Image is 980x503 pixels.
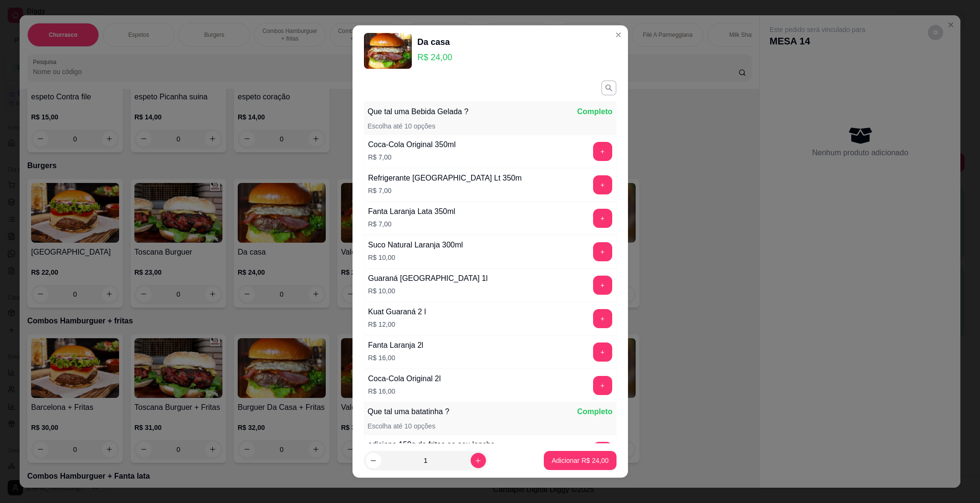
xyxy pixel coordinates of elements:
[368,121,436,131] p: Escolha até 10 opções
[418,35,452,49] div: Da casa
[366,453,381,468] button: decrease-product-quantity
[368,239,463,251] div: Suco Natural Laranja 300ml
[368,253,463,262] p: R$ 10,00
[593,209,612,228] button: add
[593,342,612,362] button: add
[593,376,612,395] button: add
[593,442,612,461] button: add
[368,386,441,396] p: R$ 16,00
[368,306,426,318] div: Kuat Guaraná 2 l
[368,340,424,351] div: Fanta Laranja 2l
[611,27,626,43] button: Close
[364,33,412,69] img: product-image
[368,106,469,118] p: Que tal uma Bebida Gelada ?
[593,175,612,194] button: add
[368,206,455,217] div: Fanta Laranja Lata 350ml
[368,172,522,184] div: Refrigerante [GEOGRAPHIC_DATA] Lt 350m
[593,309,612,328] button: add
[551,456,608,465] p: Adicionar R$ 24,00
[368,320,426,329] p: R$ 12,00
[368,353,424,363] p: R$ 16,00
[418,51,452,64] p: R$ 24,00
[593,242,612,261] button: add
[577,106,613,118] p: Completo
[368,286,488,296] p: R$ 10,00
[368,373,441,385] div: Coca-Cola Original 2l
[368,273,488,284] div: Guaraná [GEOGRAPHIC_DATA] 1l
[368,219,455,229] p: R$ 7,00
[368,421,436,431] p: Escolha até 10 opções
[368,139,456,150] div: Coca-Cola Original 350ml
[471,453,486,468] button: increase-product-quantity
[368,186,522,195] p: R$ 7,00
[593,142,612,161] button: add
[593,276,612,295] button: add
[368,406,450,417] p: Que tal uma batatinha ?
[368,439,495,450] div: adicione 150g de fritas ao seu lanche
[544,451,616,470] button: Adicionar R$ 24,00
[577,406,613,417] p: Completo
[368,152,456,162] p: R$ 7,00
